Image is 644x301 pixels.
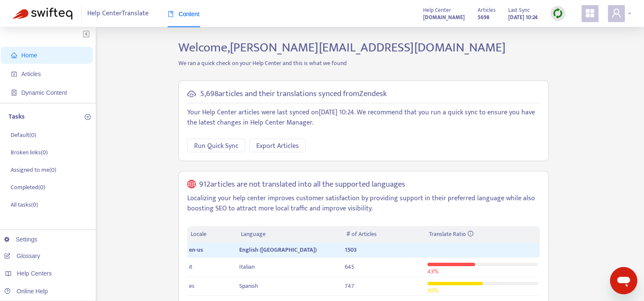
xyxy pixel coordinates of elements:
[13,8,72,20] img: Swifteq
[189,245,203,255] span: en-us
[187,90,196,98] span: cloud-sync
[4,236,37,243] a: Settings
[11,131,36,139] p: Default ( 0 )
[423,13,465,22] strong: [DOMAIN_NAME]
[11,165,56,174] p: Assigned to me ( 0 )
[345,262,354,272] span: 645
[423,12,465,22] a: [DOMAIN_NAME]
[21,71,41,77] span: Articles
[187,180,196,190] span: global
[427,286,438,295] span: 50 %
[172,59,555,68] p: We ran a quick check on your Help Center and this is what we found
[427,267,438,276] span: 43 %
[256,141,299,151] span: Export Articles
[168,11,174,17] span: book
[21,52,37,59] span: Home
[345,281,354,291] span: 747
[21,89,67,96] span: Dynamic Content
[187,139,245,152] button: Run Quick Sync
[11,71,17,77] span: account-book
[11,90,17,96] span: container
[610,267,637,294] iframe: Button to launch messaging window
[585,8,595,18] span: appstore
[168,11,200,17] span: Content
[187,193,540,214] p: Localizing your help center improves customer satisfaction by providing support in their preferre...
[199,180,405,190] h5: 912 articles are not translated into all the supported languages
[17,270,52,277] span: Help Centers
[239,262,255,272] span: Italian
[194,141,238,151] span: Run Quick Sync
[85,114,91,120] span: plus-circle
[200,89,387,99] h5: 5,698 articles and their translations synced from Zendesk
[343,226,425,243] th: # of Articles
[11,148,48,157] p: Broken links ( 0 )
[611,8,621,18] span: user
[478,13,489,22] strong: 5698
[429,230,536,239] div: Translate Ratio
[187,108,540,128] p: Your Help Center articles were last synced on [DATE] 10:24 . We recommend that you run a quick sy...
[187,226,238,243] th: Locale
[239,245,317,255] span: English ([GEOGRAPHIC_DATA])
[508,13,538,22] strong: [DATE] 10:24
[4,253,40,259] a: Glossary
[4,288,48,295] a: Online Help
[189,281,195,291] span: es
[11,183,45,192] p: Completed ( 0 )
[87,6,149,22] span: Help Center Translate
[478,6,495,15] span: Articles
[9,112,25,122] p: Tasks
[249,139,306,152] button: Export Articles
[345,245,357,255] span: 1503
[423,6,451,15] span: Help Center
[11,52,17,58] span: home
[189,262,192,272] span: it
[178,37,506,58] span: Welcome, [PERSON_NAME][EMAIL_ADDRESS][DOMAIN_NAME]
[238,226,343,243] th: Language
[508,6,530,15] span: Last Sync
[239,281,258,291] span: Spanish
[11,200,38,209] p: All tasks ( 0 )
[552,8,563,19] img: sync.dc5367851b00ba804db3.png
